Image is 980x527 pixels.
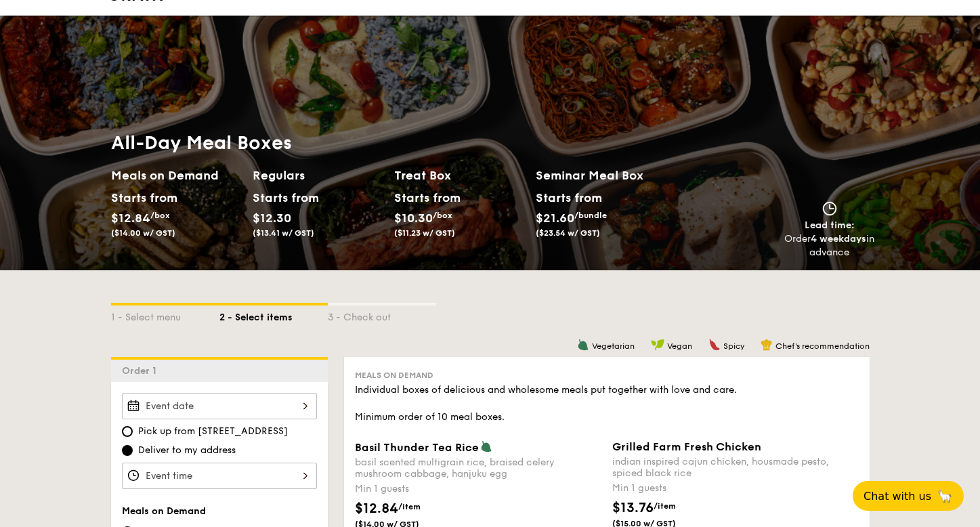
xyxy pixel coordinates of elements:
span: Spicy [723,341,744,351]
span: /item [654,501,676,511]
span: /box [150,211,170,220]
strong: 4 weekdays [811,233,866,245]
span: ($14.00 w/ GST) [111,228,175,238]
h2: Regulars [253,166,383,185]
div: 2 - Select items [219,305,328,324]
span: Deliver to my address [138,444,236,457]
span: /bundle [574,211,607,220]
button: Chat with us🦙 [853,481,964,511]
span: Meals on Demand [122,505,206,517]
div: 3 - Check out [328,305,436,324]
div: Min 1 guests [612,482,859,495]
div: Individual boxes of delicious and wholesome meals put together with love and care. Minimum order ... [355,383,859,424]
span: Basil Thunder Tea Rice [355,441,479,454]
span: Grilled Farm Fresh Chicken [612,440,761,453]
input: Event time [122,463,317,489]
span: Chef's recommendation [775,341,870,351]
span: $12.84 [355,501,398,517]
span: Meals on Demand [355,371,433,380]
span: ($13.41 w/ GST) [253,228,314,238]
span: $12.84 [111,211,150,226]
div: indian inspired cajun chicken, housmade pesto, spiced black rice [612,456,859,479]
span: Lead time: [805,219,855,231]
div: Starts from [536,188,601,208]
img: icon-clock.2db775ea.svg [819,201,840,216]
div: basil scented multigrain rice, braised celery mushroom cabbage, hanjuku egg [355,457,601,480]
h2: Seminar Meal Box [536,166,677,185]
span: $21.60 [536,211,574,226]
span: Vegetarian [592,341,635,351]
span: ($11.23 w/ GST) [394,228,455,238]
span: Chat with us [864,490,931,503]
span: Pick up from [STREET_ADDRESS] [138,425,288,438]
div: Starts from [394,188,454,208]
span: /item [398,502,421,511]
span: Vegan [667,341,692,351]
span: $12.30 [253,211,291,226]
input: Deliver to my address [122,445,133,456]
div: 1 - Select menu [111,305,219,324]
div: Order in advance [784,232,875,259]
span: 🦙 [937,488,953,504]
span: $13.76 [612,500,654,516]
div: Starts from [111,188,171,208]
span: ($23.54 w/ GST) [536,228,600,238]
span: /box [433,211,452,220]
div: Min 1 guests [355,482,601,496]
span: Order 1 [122,365,162,377]
h2: Meals on Demand [111,166,242,185]
img: icon-vegan.f8ff3823.svg [651,339,664,351]
span: $10.30 [394,211,433,226]
input: Pick up from [STREET_ADDRESS] [122,426,133,437]
img: icon-vegetarian.fe4039eb.svg [480,440,492,452]
img: icon-vegetarian.fe4039eb.svg [577,339,589,351]
h2: Treat Box [394,166,525,185]
div: Starts from [253,188,313,208]
img: icon-chef-hat.a58ddaea.svg [761,339,773,351]
img: icon-spicy.37a8142b.svg [708,339,721,351]
h1: All-Day Meal Boxes [111,131,677,155]
input: Event date [122,393,317,419]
